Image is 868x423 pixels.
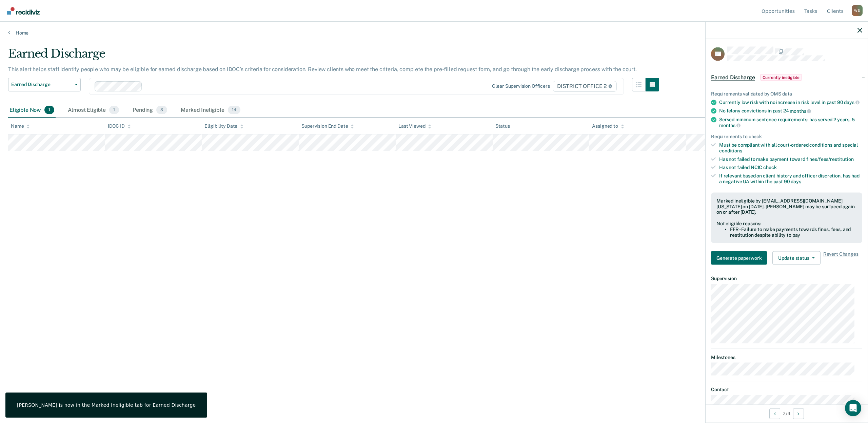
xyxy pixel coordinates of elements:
div: Not eligible reasons: [716,221,857,227]
span: Revert Changes [823,251,859,265]
div: Assigned to [592,123,624,129]
div: Currently low risk with no increase in risk level in past 90 [719,99,862,105]
p: This alert helps staff identify people who may be eligible for earned discharge based on IDOC’s c... [8,66,637,72]
span: Earned Discharge [11,82,72,87]
div: Requirements validated by OMS data [711,91,862,97]
div: Requirements to check [711,134,862,140]
div: Must be compliant with all court-ordered conditions and special [719,142,862,154]
span: check [763,165,776,170]
span: DISTRICT OFFICE 2 [553,81,617,92]
span: days [844,100,859,105]
div: Earned Discharge [8,47,659,66]
div: Open Intercom Messenger [845,400,861,416]
button: Update status [772,251,820,265]
button: Generate paperwork [711,251,767,265]
div: 2 / 4 [706,404,868,422]
div: Has not failed to make payment toward [719,156,862,162]
dt: Milestones [711,354,862,360]
div: Marked ineligible by [EMAIL_ADDRESS][DOMAIN_NAME][US_STATE] on [DATE]. [PERSON_NAME] may be surfa... [716,198,857,215]
li: FFR - Failure to make payments towards fines, fees, and restitution despite ability to pay [730,226,857,238]
div: [PERSON_NAME] is now in the Marked Ineligible tab for Earned Discharge [17,402,196,408]
a: Navigate to form link [711,251,770,265]
div: Earned DischargeCurrently ineligible [706,66,868,88]
span: 1 [44,106,54,114]
div: Pending [131,103,169,118]
dt: Contact [711,386,862,392]
span: 1 [109,106,119,114]
span: Earned Discharge [711,74,755,81]
div: Status [495,123,510,129]
div: Last Viewed [398,123,431,129]
div: Has not failed NCIC [719,165,862,170]
span: fines/fees/restitution [806,156,854,162]
div: Eligible Now [8,103,56,118]
span: months [790,108,811,114]
button: Previous Opportunity [769,408,780,419]
div: Eligibility Date [204,123,243,129]
div: If relevant based on client history and officer discretion, has had a negative UA within the past 90 [719,173,862,185]
button: Next Opportunity [793,408,804,419]
span: months [719,123,741,128]
button: Profile dropdown button [852,5,863,16]
div: Served minimum sentence requirements: has served 2 years, 5 [719,117,862,128]
span: 14 [228,106,240,114]
dt: Supervision [711,276,862,281]
span: Currently ineligible [760,74,802,81]
div: Name [11,123,30,129]
div: W D [852,5,863,16]
span: 3 [156,106,167,114]
span: conditions [719,148,742,153]
img: Recidiviz [7,7,40,15]
div: No felony convictions in past 24 [719,108,862,114]
span: days [791,179,801,184]
a: Home [8,30,860,36]
div: Almost Eligible [66,103,120,118]
div: Clear supervision officers [492,83,550,89]
div: Supervision End Date [301,123,354,129]
div: IDOC ID [108,123,131,129]
div: Marked Ineligible [179,103,241,118]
